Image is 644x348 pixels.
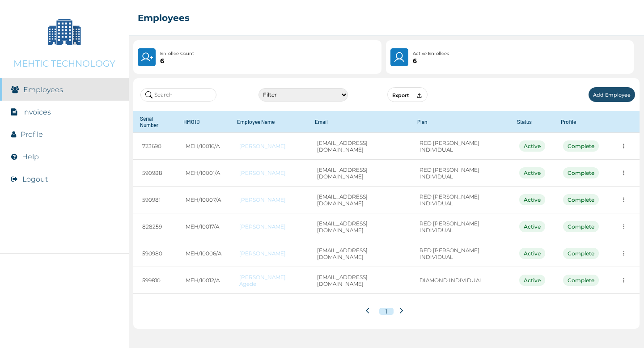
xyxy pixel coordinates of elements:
button: more [617,246,631,260]
img: Company [42,9,87,54]
td: [EMAIL_ADDRESS][DOMAIN_NAME] [308,240,411,267]
img: RelianceHMO's Logo [9,326,120,339]
td: RED [PERSON_NAME] INDIVIDUAL [411,213,510,240]
td: MEH/10007/A [177,187,230,213]
p: 6 [413,57,449,64]
a: Help [22,153,39,161]
button: Export [387,87,428,102]
td: MEH/10001/A [177,160,230,187]
th: Email [308,111,411,133]
td: [EMAIL_ADDRESS][DOMAIN_NAME] [308,267,411,294]
th: Serial Number [133,111,177,133]
div: Active [519,140,545,152]
th: Profile [554,111,608,133]
td: MEH/10012/A [177,267,230,294]
td: RED [PERSON_NAME] INDIVIDUAL [411,133,510,160]
td: 590981 [133,187,177,213]
input: Search [140,88,216,102]
button: more [617,166,631,180]
div: Complete [563,248,599,259]
div: Complete [563,221,599,232]
a: Profile [21,130,43,139]
div: Active [519,275,545,286]
th: Plan [411,111,510,133]
button: more [617,220,631,233]
a: [PERSON_NAME] [239,196,299,203]
td: MEH/10006/A [177,240,230,267]
td: MEH/10017/A [177,213,230,240]
div: Complete [563,194,599,205]
td: 590980 [133,240,177,267]
a: [PERSON_NAME] [239,223,299,230]
td: 828259 [133,213,177,240]
td: 723690 [133,133,177,160]
div: Active [519,167,545,178]
div: Active [519,221,545,232]
p: Active Enrollees [413,50,449,57]
td: RED [PERSON_NAME] INDIVIDUAL [411,187,510,213]
td: [EMAIL_ADDRESS][DOMAIN_NAME] [308,213,411,240]
td: [EMAIL_ADDRESS][DOMAIN_NAME] [308,160,411,187]
td: MEH/10016/A [177,133,230,160]
a: [PERSON_NAME] Agede [239,274,299,287]
button: Logout [22,175,48,183]
button: more [617,273,631,287]
p: Enrollee Count [160,50,194,57]
th: HMO ID [177,111,230,133]
td: RED [PERSON_NAME] INDIVIDUAL [411,240,510,267]
a: [PERSON_NAME] [239,250,299,257]
div: Complete [563,275,599,286]
td: DIAMOND INDIVIDUAL [411,267,510,294]
p: 6 [160,57,194,64]
th: Employee Name [230,111,308,133]
a: Employees [23,85,63,94]
a: [PERSON_NAME] [239,143,299,149]
img: UserPlus.219544f25cf47e120833d8d8fc4c9831.svg [140,51,153,64]
div: Complete [563,167,599,178]
td: 590988 [133,160,177,187]
div: Complete [563,140,599,152]
p: MEHTIC TECHNOLOGY [13,58,115,69]
button: Add Employee [589,87,635,102]
button: 1 [379,308,394,315]
div: Active [519,194,545,205]
a: [PERSON_NAME] [239,170,299,176]
td: [EMAIL_ADDRESS][DOMAIN_NAME] [308,133,411,160]
img: User.4b94733241a7e19f64acd675af8f0752.svg [393,51,406,64]
div: Active [519,248,545,259]
button: more [617,193,631,207]
td: [EMAIL_ADDRESS][DOMAIN_NAME] [308,187,411,213]
td: 599810 [133,267,177,294]
a: Invoices [22,108,51,116]
td: RED [PERSON_NAME] INDIVIDUAL [411,160,510,187]
button: more [617,139,631,153]
th: Status [510,111,554,133]
h2: Employees [138,13,190,23]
